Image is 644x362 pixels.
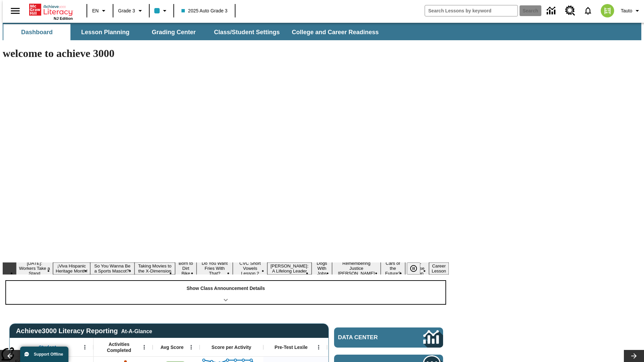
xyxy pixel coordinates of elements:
[312,260,332,277] button: Slide 9 Dogs With Jobs
[140,24,207,40] button: Grading Center
[407,262,420,275] button: Pause
[425,5,518,16] input: search field
[160,344,183,350] span: Avg Score
[20,347,68,362] button: Support Offline
[618,5,644,17] button: Profile/Settings
[16,260,53,277] button: Slide 1 Labor Day: Workers Take a Stand
[3,23,641,40] div: SubNavbar
[561,2,579,20] a: Resource Center, Will open in new tab
[338,334,401,341] span: Data Center
[405,260,429,277] button: Slide 12 Pre-release lesson
[135,262,175,275] button: Slide 4 Taking Movies to the X-Dimension
[212,344,252,350] span: Score per Activity
[543,2,561,20] a: Data Center
[3,47,449,60] h1: welcome to achieve 3000
[3,24,385,40] div: SubNavbar
[175,260,196,277] button: Slide 5 Born to Dirt Bike
[80,342,90,352] button: Open Menu
[621,7,632,14] span: Tauto
[39,344,56,350] span: Student
[314,342,324,352] button: Open Menu
[267,262,312,275] button: Slide 8 Dianne Feinstein: A Lifelong Leader
[5,1,25,21] button: Open side menu
[197,260,233,277] button: Slide 6 Do You Want Fries With That?
[139,342,149,352] button: Open Menu
[16,327,152,335] span: Achieve3000 Literacy Reporting
[624,350,644,362] button: Lesson carousel, Next
[152,5,171,17] button: Class color is light blue. Change class color
[97,341,141,353] span: Activities Completed
[601,4,614,17] img: avatar image
[186,342,196,352] button: Open Menu
[53,262,91,275] button: Slide 2 ¡Viva Hispanic Heritage Month!
[89,5,111,17] button: Language: EN, Select a language
[6,281,445,304] div: Show Class Announcement Details
[54,16,73,20] span: NJ Edition
[3,24,70,40] button: Dashboard
[118,7,135,14] span: Grade 3
[115,5,147,17] button: Grade: Grade 3, Select a grade
[407,262,427,275] div: Pause
[275,344,308,350] span: Pre-Test Lexile
[121,327,152,335] div: At-A-Glance
[381,260,405,277] button: Slide 11 Cars of the Future?
[72,24,139,40] button: Lesson Planning
[34,352,63,357] span: Support Offline
[597,2,618,19] button: Select a new avatar
[209,24,285,40] button: Class/Student Settings
[29,3,73,16] a: Home
[92,7,99,14] span: EN
[186,285,265,292] p: Show Class Announcement Details
[579,2,597,19] a: Notifications
[429,262,449,275] button: Slide 13 Career Lesson
[181,7,228,14] span: 2025 Auto Grade 3
[334,327,443,348] a: Data Center
[332,260,380,277] button: Slide 10 Remembering Justice O'Connor
[286,24,384,40] button: College and Career Readiness
[233,260,267,277] button: Slide 7 CVC Short Vowels Lesson 2
[90,262,134,275] button: Slide 3 So You Wanna Be a Sports Mascot?!
[29,2,73,20] div: Home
